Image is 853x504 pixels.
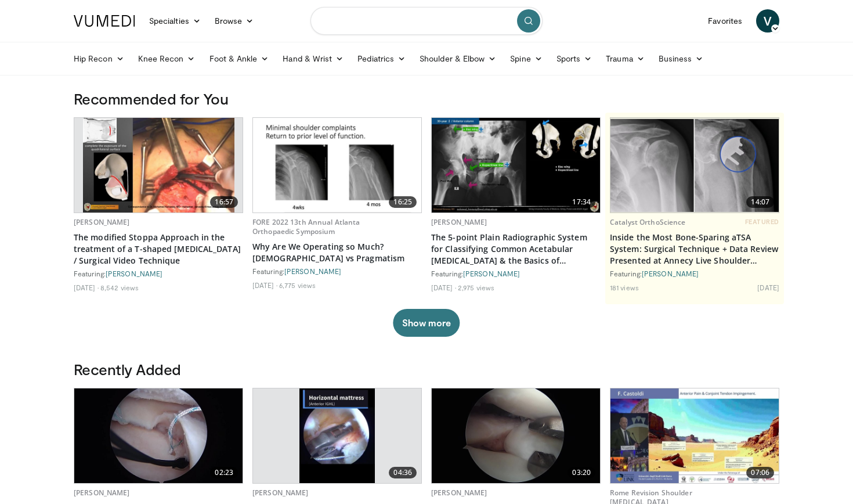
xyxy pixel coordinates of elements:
a: Foot & Ankle [203,47,276,70]
div: Featuring: [252,267,422,276]
a: [PERSON_NAME] [74,488,130,498]
span: 03:20 [568,467,595,478]
img: 9f15458b-d013-4cfd-976d-a83a3859932f.620x360_q85_upscale.jpg [610,119,779,212]
div: Featuring: [610,269,779,278]
a: Hand & Wrist [276,47,350,70]
a: Knee Recon [131,47,203,70]
a: [PERSON_NAME] [431,217,487,227]
span: FEATURED [745,218,779,226]
a: Pediatrics [350,47,413,70]
a: 02:23 [74,388,243,483]
span: 16:57 [210,196,238,208]
a: [PERSON_NAME] [284,267,341,275]
img: dd9b4478-c590-4a8c-8ed5-7f8bbcfa5deb.620x360_q85_upscale.jpg [432,118,600,213]
div: Featuring: [431,269,601,278]
a: 16:57 [74,118,243,213]
a: Why Are We Operating so Much? [DEMOGRAPHIC_DATA] vs Pragmatism [252,241,422,264]
img: 9458c03b-fc20-474e-bcb8-9610b7dd034a.620x360_q85_upscale.jpg [83,118,234,213]
img: 8037028b-5014-4d38-9a8c-71d966c81743.620x360_q85_upscale.jpg [610,388,779,483]
li: 8,542 views [100,283,139,292]
li: [DATE] [431,283,456,292]
span: 04:36 [389,467,417,478]
img: 99079dcb-b67f-40ef-8516-3995f3d1d7db.620x360_q85_upscale.jpg [253,118,421,213]
a: FORE 2022 13th Annual Atlanta Orthopaedic Symposium [252,217,360,236]
span: 14:07 [746,196,774,208]
a: [PERSON_NAME] [642,269,699,278]
a: 07:06 [610,388,779,483]
input: Search topics, interventions [310,7,543,35]
a: The modified Stoppa Approach in the treatment of a T-shaped [MEDICAL_DATA] / Surgical Video Techn... [74,232,243,267]
span: 02:23 [210,467,238,478]
span: 16:25 [389,196,417,208]
h3: Recently Added [74,360,779,379]
a: Shoulder & Elbow [413,47,503,70]
a: 14:07 [610,118,779,213]
img: VuMedi Logo [74,15,135,27]
img: 926032fc-011e-4e04-90f2-afa899d7eae5.620x360_q85_upscale.jpg [74,388,243,483]
span: 17:34 [568,196,595,208]
a: [PERSON_NAME] [463,269,520,278]
a: 16:25 [253,118,421,213]
a: Trauma [599,47,652,70]
li: [DATE] [252,280,277,290]
a: The 5-point Plain Radiographic System for Classifying Common Acetabular [MEDICAL_DATA] & the Basi... [431,232,601,267]
div: Featuring: [74,269,243,278]
img: cd449402-123d-47f7-b112-52d159f17939.620x360_q85_upscale.jpg [299,388,375,483]
a: Catalyst OrthoScience [610,217,686,227]
a: Sports [550,47,599,70]
a: [PERSON_NAME] [74,217,130,227]
a: Hip Recon [67,47,131,70]
li: 6,775 views [279,280,316,290]
h3: Recommended for You [74,89,779,108]
a: 04:36 [253,388,421,483]
a: Browse [208,9,261,33]
a: 03:20 [432,388,600,483]
li: 181 views [610,283,639,292]
a: [PERSON_NAME] [431,488,487,498]
a: V [756,9,779,33]
li: 2,975 views [458,283,494,292]
a: Spine [503,47,549,70]
a: Business [652,47,711,70]
span: 07:06 [746,467,774,478]
a: Favorites [701,9,749,33]
a: Inside the Most Bone-Sparing aTSA System: Surgical Technique + Data Review Presented at Annecy Li... [610,232,779,267]
img: 2649116b-05f8-405c-a48f-a284a947b030.620x360_q85_upscale.jpg [432,388,600,483]
a: 17:34 [432,118,600,213]
li: [DATE] [757,283,779,292]
li: [DATE] [74,283,99,292]
button: Show more [393,309,460,337]
a: Specialties [142,9,208,33]
a: [PERSON_NAME] [252,488,309,498]
a: [PERSON_NAME] [106,269,162,278]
